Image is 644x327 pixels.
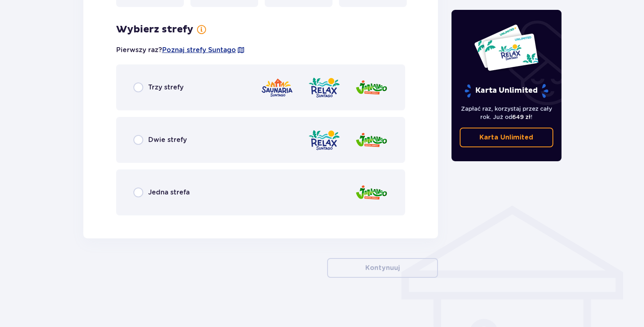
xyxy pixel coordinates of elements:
span: Dwie strefy [148,135,187,144]
p: Pierwszy raz? [116,46,245,55]
img: Relax [308,128,341,152]
span: Trzy strefy [148,83,183,92]
button: Kontynuuj [327,258,438,278]
img: Jamango [355,128,388,152]
p: Karta Unlimited [479,133,533,142]
img: Dwie karty całoroczne do Suntago z napisem 'UNLIMITED RELAX', na białym tle z tropikalnymi liśćmi... [474,24,539,71]
img: Relax [308,76,341,99]
span: 649 zł [512,114,531,120]
img: Saunaria [261,76,293,99]
span: Jedna strefa [148,188,190,197]
img: Jamango [355,181,388,204]
p: Kontynuuj [365,263,400,272]
h3: Wybierz strefy [116,23,193,36]
p: Karta Unlimited [464,84,549,98]
img: Jamango [355,76,388,99]
a: Karta Unlimited [460,128,553,147]
a: Poznaj strefy Suntago [162,46,236,55]
p: Zapłać raz, korzystaj przez cały rok. Już od ! [460,105,553,121]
